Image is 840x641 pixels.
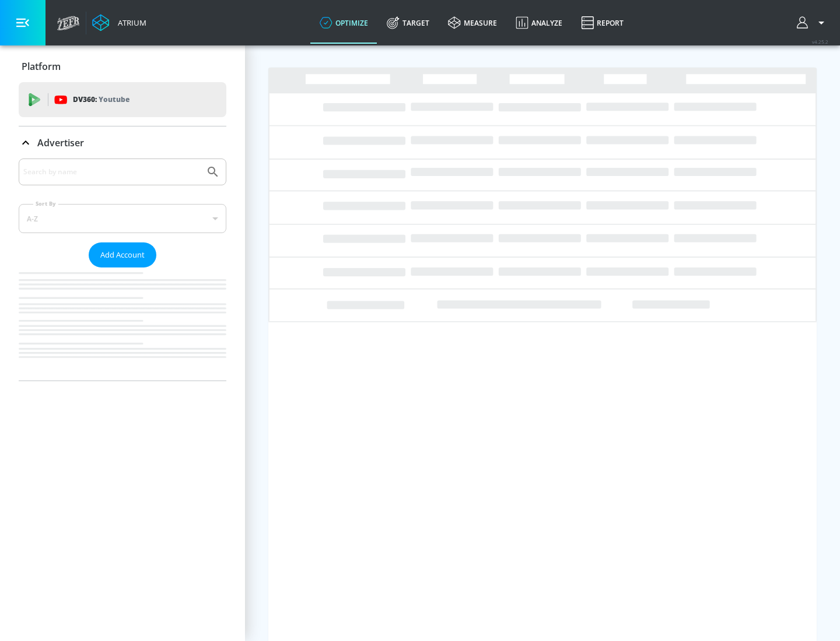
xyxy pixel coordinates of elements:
div: DV360: Youtube [19,82,226,117]
div: A-Z [19,204,226,233]
div: Advertiser [19,126,226,159]
button: Add Account [89,242,156,267]
a: measure [439,2,506,44]
label: Sort By [33,200,58,207]
nav: list of Advertiser [19,267,226,381]
a: Report [572,2,633,44]
div: Advertiser [19,159,226,381]
p: Platform [22,60,61,73]
a: Analyze [506,2,572,44]
p: Advertiser [37,136,84,149]
span: Add Account [100,248,145,262]
p: Youtube [99,93,129,105]
p: DV360: [73,93,129,106]
input: Search by name [23,164,200,179]
a: Atrium [92,14,146,31]
div: Atrium [113,17,146,28]
a: Target [377,2,439,44]
div: Platform [19,50,226,83]
span: v 4.25.2 [812,38,828,45]
a: optimize [310,2,377,44]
